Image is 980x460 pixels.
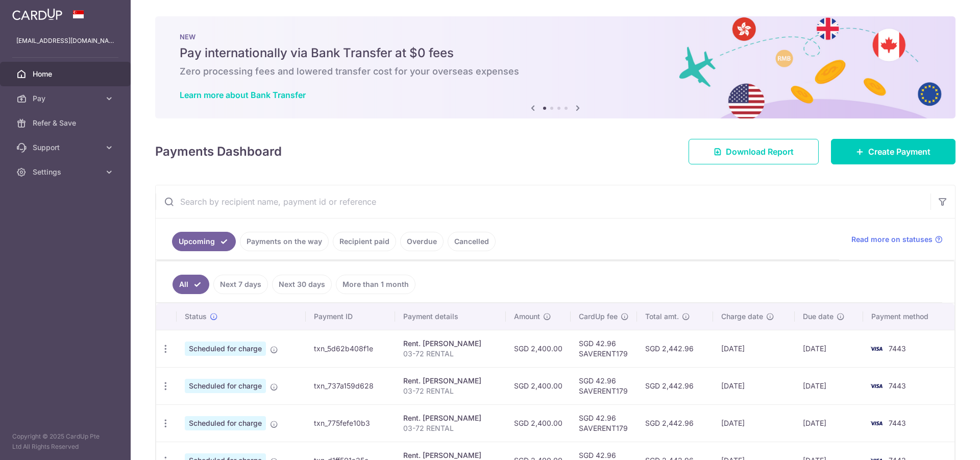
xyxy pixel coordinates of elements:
[336,275,415,294] a: More than 1 month
[851,234,933,245] span: Read more on statuses
[172,232,236,251] a: Upcoming
[185,342,266,356] span: Scheduled for charge
[306,303,395,330] th: Payment ID
[689,139,819,164] a: Download Report
[571,367,637,404] td: SGD 42.96 SAVERENT179
[33,142,100,153] span: Support
[180,65,931,78] h6: Zero processing fees and lowered transfer cost for your overseas expenses
[514,311,540,322] span: Amount
[180,90,306,100] a: Learn more about Bank Transfer
[713,330,795,367] td: [DATE]
[645,311,679,322] span: Total amt.
[306,367,395,404] td: txn_737a159d628
[851,234,943,245] a: Read more on statuses
[180,33,931,41] p: NEW
[637,367,713,404] td: SGD 2,442.96
[868,146,930,158] span: Create Payment
[180,45,931,61] h5: Pay internationally via Bank Transfer at $0 fees
[213,275,268,294] a: Next 7 days
[155,142,282,161] h4: Payments Dashboard
[803,311,834,322] span: Due date
[403,338,498,349] div: Rent. [PERSON_NAME]
[403,386,498,396] p: 03-72 RENTAL
[506,330,571,367] td: SGD 2,400.00
[156,185,930,218] input: Search by recipient name, payment id or reference
[12,8,62,20] img: CardUp
[240,232,329,251] a: Payments on the way
[185,311,207,322] span: Status
[33,118,100,128] span: Refer & Save
[721,311,763,322] span: Charge date
[33,167,100,177] span: Settings
[155,16,955,118] img: Bank transfer banner
[866,380,887,392] img: Bank Card
[185,416,266,430] span: Scheduled for charge
[795,404,863,442] td: [DATE]
[33,93,100,104] span: Pay
[713,367,795,404] td: [DATE]
[403,376,498,386] div: Rent. [PERSON_NAME]
[571,404,637,442] td: SGD 42.96 SAVERENT179
[637,330,713,367] td: SGD 2,442.96
[713,404,795,442] td: [DATE]
[506,404,571,442] td: SGD 2,400.00
[333,232,396,251] a: Recipient paid
[571,330,637,367] td: SGD 42.96 SAVERENT179
[889,419,906,427] span: 7443
[579,311,618,322] span: CardUp fee
[16,36,114,46] p: [EMAIL_ADDRESS][DOMAIN_NAME]
[403,413,498,423] div: Rent. [PERSON_NAME]
[448,232,496,251] a: Cancelled
[306,404,395,442] td: txn_775fefe10b3
[33,69,100,79] span: Home
[185,379,266,393] span: Scheduled for charge
[831,139,955,164] a: Create Payment
[400,232,444,251] a: Overdue
[403,349,498,359] p: 03-72 RENTAL
[726,146,794,158] span: Download Report
[306,330,395,367] td: txn_5d62b408f1e
[272,275,332,294] a: Next 30 days
[889,344,906,353] span: 7443
[795,330,863,367] td: [DATE]
[866,343,887,355] img: Bank Card
[173,275,209,294] a: All
[889,381,906,390] span: 7443
[395,303,506,330] th: Payment details
[795,367,863,404] td: [DATE]
[506,367,571,404] td: SGD 2,400.00
[403,423,498,433] p: 03-72 RENTAL
[637,404,713,442] td: SGD 2,442.96
[866,417,887,429] img: Bank Card
[863,303,954,330] th: Payment method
